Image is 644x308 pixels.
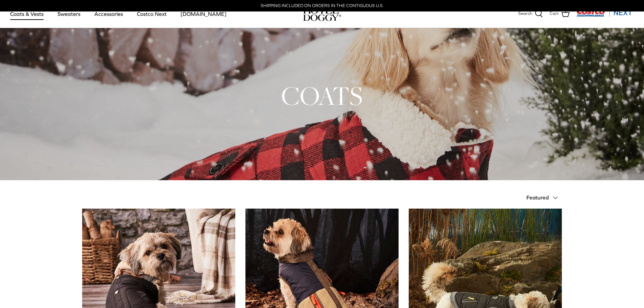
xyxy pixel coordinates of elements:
[82,79,562,112] h1: COATS
[518,9,543,18] a: Search
[576,13,634,18] a: Visit Costco Next
[131,2,173,25] a: Costco Next
[174,2,233,25] a: [DOMAIN_NAME]
[550,9,570,18] a: Cart
[526,194,549,200] span: Featured
[518,10,532,17] span: Search
[576,8,634,17] img: Costco Next
[303,7,341,21] a: hoteldoggy.com hoteldoggycom
[51,2,87,25] a: Sweaters
[4,2,50,25] a: Coats & Vests
[88,2,129,25] a: Accessories
[526,190,562,205] button: Featured
[303,7,341,21] img: hoteldoggycom
[550,10,559,17] span: Cart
